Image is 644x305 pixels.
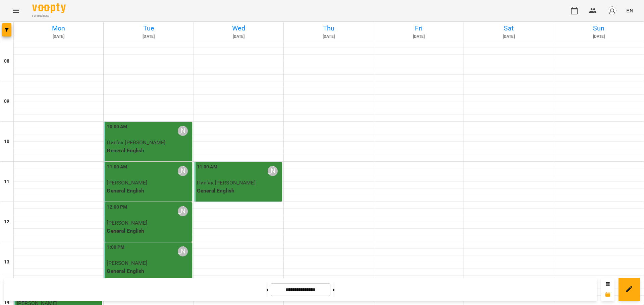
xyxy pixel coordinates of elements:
h6: 10 [4,138,9,145]
span: [PERSON_NAME] [107,220,147,226]
span: EN [626,7,633,14]
h6: [DATE] [195,33,282,40]
h6: Mon [15,23,102,33]
button: EN [624,4,636,17]
h6: Thu [285,23,372,33]
p: General English [107,227,190,235]
h6: 09 [4,98,9,105]
h6: Wed [195,23,282,33]
h6: 13 [4,258,9,266]
label: 1:00 PM [107,244,124,251]
label: 10:00 AM [107,123,127,131]
div: Макарова Яна [178,246,188,256]
div: Макарова Яна [178,126,188,136]
h6: [DATE] [285,33,372,40]
div: Макарова Яна [178,206,188,216]
span: For Business [32,14,66,18]
img: avatar_s.png [607,6,617,15]
p: General English [107,187,190,195]
p: General English [107,147,190,155]
h6: Sun [555,23,643,33]
p: General English [197,187,280,195]
label: 12:00 PM [107,204,127,211]
span: [PERSON_NAME] [107,260,147,266]
h6: 11 [4,178,9,185]
h6: [DATE] [375,33,463,40]
div: Макарова Яна [178,166,188,176]
label: 11:00 AM [197,163,217,171]
h6: [DATE] [465,33,552,40]
span: Пип’як [PERSON_NAME] [107,139,165,146]
p: General English [107,267,190,275]
div: Макарова Яна [268,166,278,176]
h6: [DATE] [15,33,102,40]
h6: 08 [4,58,9,65]
h6: [DATE] [555,33,643,40]
h6: Fri [375,23,463,33]
button: Menu [8,3,24,19]
span: Пип’як [PERSON_NAME] [197,179,256,186]
h6: Sat [465,23,552,33]
label: 11:00 AM [107,163,127,171]
h6: [DATE] [105,33,192,40]
span: [PERSON_NAME] [107,179,147,186]
img: Voopty Logo [32,3,66,13]
h6: 12 [4,218,9,226]
h6: Tue [105,23,192,33]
